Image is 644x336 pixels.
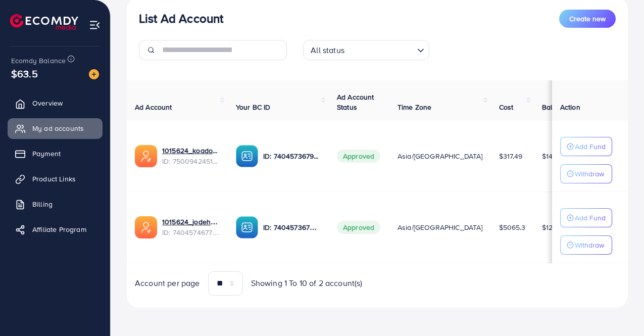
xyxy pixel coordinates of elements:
[162,146,220,156] a: 1015624_koadok_1746449263868
[10,59,39,89] span: $63.5
[8,118,103,138] a: My ad accounts
[601,291,636,328] iframe: Chat
[560,137,612,156] button: Add Fund
[89,69,99,79] img: image
[8,194,103,214] a: Billing
[559,10,616,28] button: Create new
[398,222,483,232] span: Asia/[GEOGRAPHIC_DATA]
[499,151,523,161] span: $317.49
[162,217,220,237] div: <span class='underline'>1015624_jodeh0818_1724011909550</span></br>7404574677252866064
[32,174,76,184] span: Product Links
[8,169,103,189] a: Product Links
[8,143,103,164] a: Payment
[560,235,612,255] button: Withdraw
[542,151,559,161] span: $14.2
[32,149,61,159] span: Payment
[162,156,220,166] span: ID: 7500942451029606417
[499,102,514,112] span: Cost
[251,277,363,289] span: Showing 1 To 10 of 2 account(s)
[11,56,66,66] span: Ecomdy Balance
[542,222,561,232] span: $12.21
[32,123,84,133] span: My ad accounts
[32,199,53,209] span: Billing
[139,11,223,26] h3: List Ad Account
[263,221,321,233] p: ID: 7404573679537061904
[569,14,606,24] span: Create new
[337,92,374,112] span: Ad Account Status
[8,93,103,113] a: Overview
[32,224,86,234] span: Affiliate Program
[348,41,413,58] input: Search for option
[337,221,380,234] span: Approved
[135,145,157,167] img: ic-ads-acc.e4c84228.svg
[398,102,431,112] span: Time Zone
[560,208,612,227] button: Add Fund
[236,102,271,112] span: Your BC ID
[162,217,220,227] a: 1015624_jodeh0818_1724011909550
[575,140,606,153] p: Add Fund
[575,212,606,224] p: Add Fund
[8,219,103,239] a: Affiliate Program
[89,19,101,31] img: menu
[162,227,220,237] span: ID: 7404574677252866064
[32,98,63,108] span: Overview
[499,222,526,232] span: $5065.3
[309,43,346,58] span: All status
[236,145,258,167] img: ic-ba-acc.ded83a64.svg
[10,14,78,30] img: logo
[135,102,172,112] span: Ad Account
[575,239,604,251] p: Withdraw
[560,164,612,183] button: Withdraw
[337,150,380,163] span: Approved
[542,102,569,112] span: Balance
[162,146,220,166] div: <span class='underline'>1015624_koadok_1746449263868</span></br>7500942451029606417
[560,102,580,112] span: Action
[135,216,157,238] img: ic-ads-acc.e4c84228.svg
[263,150,321,162] p: ID: 7404573679537061904
[303,40,429,60] div: Search for option
[575,168,604,180] p: Withdraw
[135,277,200,289] span: Account per page
[236,216,258,238] img: ic-ba-acc.ded83a64.svg
[398,151,483,161] span: Asia/[GEOGRAPHIC_DATA]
